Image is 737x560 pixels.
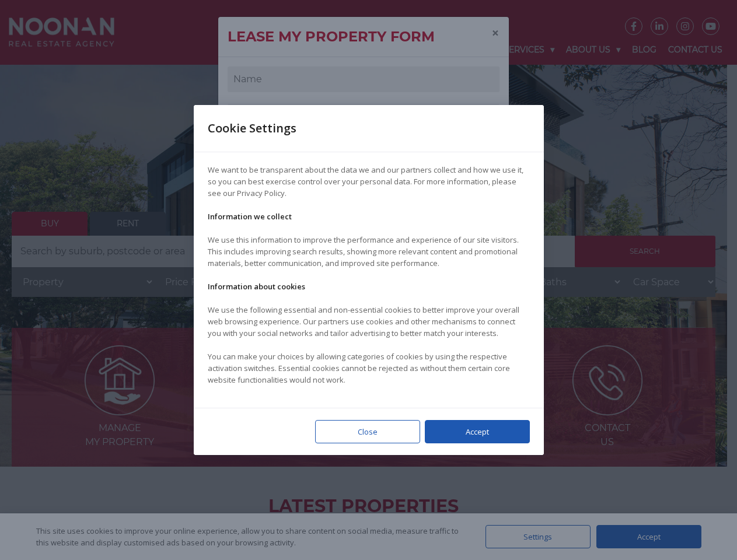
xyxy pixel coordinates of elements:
strong: Information we collect [208,211,292,222]
div: Close [315,420,420,443]
div: Accept [425,420,530,443]
p: You can make your choices by allowing categories of cookies by using the respective activation sw... [208,351,530,386]
p: We use the following essential and non-essential cookies to better improve your overall web brows... [208,304,530,339]
p: We want to be transparent about the data we and our partners collect and how we use it, so you ca... [208,164,530,199]
p: We use this information to improve the performance and experience of our site visitors. This incl... [208,234,530,269]
strong: Information about cookies [208,281,305,292]
div: Cookie Settings [208,105,310,152]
